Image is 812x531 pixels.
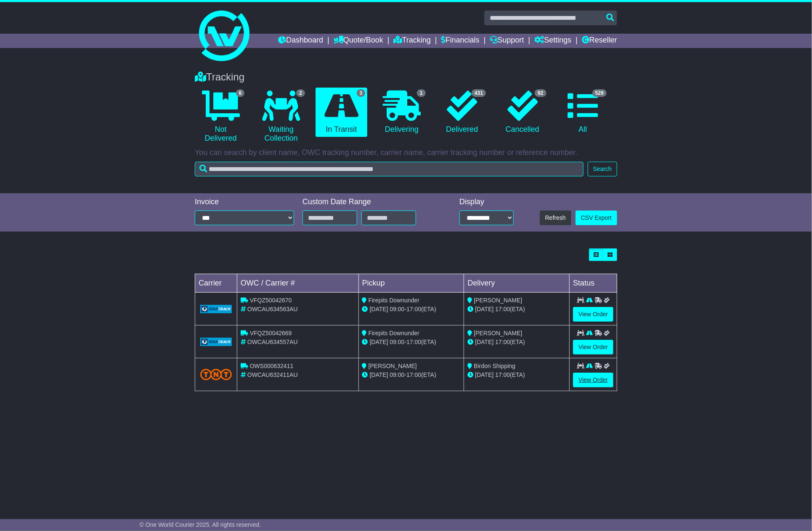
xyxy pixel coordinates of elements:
span: 09:00 [390,371,405,378]
td: OWC / Carrier # [237,274,359,293]
span: 2 [296,89,305,97]
span: [DATE] [370,306,388,312]
span: 17:00 [406,306,421,312]
span: 431 [472,89,486,97]
div: - (ETA) [362,371,461,379]
a: Quote/Book [334,34,383,48]
a: Settings [534,34,571,48]
a: CSV Export [576,211,617,225]
span: 17:00 [495,339,510,345]
div: Invoice [195,197,294,207]
a: 2 Waiting Collection [255,88,307,146]
div: - (ETA) [362,305,461,314]
span: [PERSON_NAME] [474,297,522,304]
div: (ETA) [467,338,566,347]
a: View Order [573,373,613,387]
span: 17:00 [495,306,510,312]
a: 529 All [557,88,609,137]
div: Tracking [191,71,621,83]
img: GetCarrierServiceLogo [200,338,232,346]
span: 17:00 [406,371,421,378]
span: [PERSON_NAME] [369,363,417,369]
span: Firepits Downunder [369,330,419,336]
button: Refresh [540,211,571,225]
span: 92 [535,89,546,97]
p: You can search by client name, OWC tracking number, carrier name, carrier tracking number or refe... [195,148,617,157]
span: VFQZ50042669 [250,330,292,336]
td: Status [570,274,617,293]
td: Pickup [358,274,464,293]
span: VFQZ50042670 [250,297,292,304]
span: © One World Courier 2025. All rights reserved. [140,521,261,528]
a: Support [490,34,524,48]
a: Dashboard [278,34,323,48]
div: Display [459,197,514,207]
td: Delivery [464,274,570,293]
span: OWCAU632411AU [247,371,298,378]
span: [PERSON_NAME] [474,330,522,336]
img: GetCarrierServiceLogo [200,305,232,313]
span: 6 [236,89,245,97]
span: 09:00 [390,339,405,345]
span: Birdon Shipping [474,363,515,369]
span: 3 [357,89,366,97]
a: Reseller [582,34,617,48]
span: 17:00 [406,339,421,345]
span: [DATE] [475,339,494,345]
a: Financials [441,34,480,48]
div: - (ETA) [362,338,461,347]
span: [DATE] [370,371,388,378]
span: [DATE] [475,306,494,312]
a: View Order [573,340,613,355]
span: OWCAU634557AU [247,339,298,345]
a: 1 Delivering [376,88,427,137]
span: 09:00 [390,306,405,312]
span: OWS000632411 [250,363,294,369]
div: Custom Date Range [303,197,438,207]
span: 1 [417,89,426,97]
div: (ETA) [467,371,566,379]
span: [DATE] [475,371,494,378]
a: View Order [573,307,613,322]
img: TNT_Domestic.png [200,369,232,380]
span: OWCAU634563AU [247,306,298,312]
a: 92 Cancelled [496,88,548,137]
div: (ETA) [467,305,566,314]
td: Carrier [195,274,237,293]
span: 17:00 [495,371,510,378]
a: 3 In Transit [316,88,367,137]
a: 6 Not Delivered [195,88,247,146]
a: 431 Delivered [436,88,488,137]
a: Tracking [394,34,431,48]
button: Search [588,162,617,176]
span: Firepits Downunder [369,297,419,304]
span: 529 [592,89,607,97]
span: [DATE] [370,339,388,345]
